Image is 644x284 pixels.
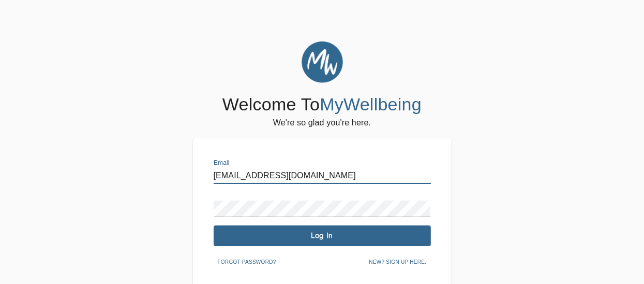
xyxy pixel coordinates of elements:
[415,172,424,180] img: npw-badge-icon-locked.svg
[214,160,230,166] label: Email
[415,205,424,213] img: npw-badge-icon-locked.svg
[222,94,422,116] h4: Welcome To
[320,94,422,114] span: MyWellbeing
[214,257,280,265] a: Forgot password?
[369,258,426,267] span: New? Sign up here.
[218,258,276,267] span: Forgot password?
[302,41,343,83] img: MyWellbeing
[218,231,427,240] span: Log In
[273,116,371,130] h6: We're so glad you're here.
[214,254,280,270] button: Forgot password?
[214,225,431,246] button: Log In
[365,254,430,270] button: New? Sign up here.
